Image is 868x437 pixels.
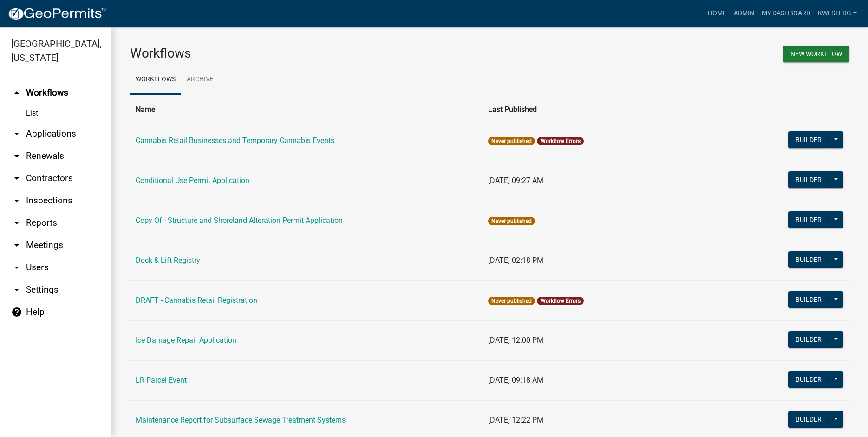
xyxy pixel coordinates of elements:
i: arrow_drop_down [11,173,22,184]
a: Maintenance Report for Subsurface Sewage Treatment Systems [136,416,346,424]
button: Builder [788,291,829,308]
button: Builder [788,371,829,388]
button: Builder [788,211,829,228]
span: [DATE] 09:18 AM [488,376,543,385]
button: New Workflow [783,46,849,62]
a: Workflows [130,65,181,95]
i: arrow_drop_down [11,128,22,139]
a: LR Parcel Event [136,376,187,385]
i: arrow_drop_down [11,284,22,295]
button: Builder [788,171,829,188]
span: Never published [488,297,535,305]
i: arrow_drop_down [11,217,22,228]
span: [DATE] 12:00 PM [488,336,543,345]
a: Workflow Errors [541,138,581,144]
i: arrow_drop_down [11,240,22,251]
a: Conditional Use Permit Application [136,176,249,185]
a: kwesterg [814,5,861,22]
button: Builder [788,251,829,268]
button: Builder [788,131,829,148]
th: Last Published [483,98,744,121]
a: Archive [181,65,219,95]
i: arrow_drop_down [11,262,22,273]
h3: Workflows [130,46,483,61]
button: Builder [788,411,829,428]
i: help [11,307,22,318]
button: Builder [788,331,829,348]
a: Copy Of - Structure and Shoreland Alteration Permit Application [136,216,343,225]
i: arrow_drop_down [11,150,22,162]
i: arrow_drop_up [11,87,22,98]
a: Dock & Lift Registry [136,256,200,265]
a: My Dashboard [758,5,814,22]
span: [DATE] 12:22 PM [488,416,543,424]
span: Never published [488,137,535,145]
a: Ice Damage Repair Application [136,336,236,345]
a: Workflow Errors [541,298,581,304]
a: DRAFT - Cannabis Retail Registration [136,296,257,305]
a: Admin [730,5,758,22]
span: Never published [488,217,535,225]
a: Cannabis Retail Businesses and Temporary Cannabis Events [136,136,334,145]
th: Name [130,98,483,121]
i: arrow_drop_down [11,195,22,206]
a: Home [704,5,730,22]
span: [DATE] 02:18 PM [488,256,543,265]
span: [DATE] 09:27 AM [488,176,543,185]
